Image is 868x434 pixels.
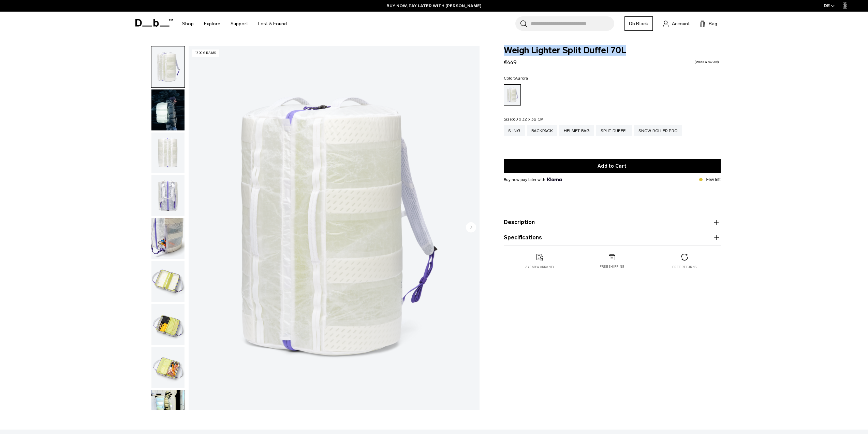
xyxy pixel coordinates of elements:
[151,46,185,88] button: Weigh_Lighter_Split_Duffel_70L_1.png
[504,234,721,242] button: Specifications
[151,89,185,131] button: Weigh_Lighter_Duffel_70L_Lifestyle.png
[151,132,185,173] img: Weigh_Lighter_Split_Duffel_70L_2.png
[151,218,185,259] img: Weigh_Lighter_Split_Duffel_70L_4.png
[596,125,632,136] a: Split Duffel
[204,12,220,36] a: Explore
[709,20,717,27] span: Bag
[504,218,721,226] button: Description
[151,304,185,345] img: Weigh_Lighter_Split_Duffel_70L_6.png
[258,12,287,36] a: Lost & Found
[513,117,544,122] span: 60 x 32 x 32 CM
[231,12,248,36] a: Support
[672,20,690,27] span: Account
[151,347,185,388] button: Weigh_Lighter_Split_Duffel_70L_7.png
[151,347,185,388] img: Weigh_Lighter_Split_Duffel_70L_7.png
[151,390,185,431] button: Weigh Lighter Split Duffel 70L Aurora
[504,159,721,173] button: Add to Cart
[189,46,480,410] img: Weigh_Lighter_Split_Duffel_70L_1.png
[151,175,185,216] img: Weigh_Lighter_Split_Duffel_70L_3.png
[504,76,528,80] legend: Color:
[504,177,562,183] span: Buy now pay later with
[504,59,517,66] span: €449
[151,46,185,87] img: Weigh_Lighter_Split_Duffel_70L_1.png
[694,60,719,64] a: Write a review
[700,19,717,28] button: Bag
[386,3,482,9] a: BUY NOW, PAY LATER WITH [PERSON_NAME]
[466,222,476,234] button: Next slide
[624,16,653,31] a: Db Black
[559,125,594,136] a: Helmet Bag
[151,175,185,216] button: Weigh_Lighter_Split_Duffel_70L_3.png
[706,177,720,183] p: Few left
[547,178,562,181] img: {"height" => 20, "alt" => "Klarna"}
[182,12,194,36] a: Shop
[525,265,555,269] p: 2 year warranty
[192,50,219,57] p: 1300 grams
[151,304,185,346] button: Weigh_Lighter_Split_Duffel_70L_6.png
[151,390,185,431] img: Weigh Lighter Split Duffel 70L Aurora
[151,89,185,130] img: Weigh_Lighter_Duffel_70L_Lifestyle.png
[634,125,682,136] a: Snow Roller Pro
[504,84,521,106] a: Aurora
[504,117,544,121] legend: Size:
[600,264,624,269] p: Free shipping
[151,261,185,303] button: Weigh_Lighter_Split_Duffel_70L_5.png
[527,125,557,136] a: Backpack
[663,19,690,28] a: Account
[504,46,721,55] span: Weigh Lighter Split Duffel 70L
[189,46,480,410] li: 1 / 12
[151,218,185,260] button: Weigh_Lighter_Split_Duffel_70L_4.png
[151,132,185,174] button: Weigh_Lighter_Split_Duffel_70L_2.png
[515,76,528,81] span: Aurora
[672,265,696,269] p: Free returns
[177,12,292,36] nav: Main Navigation
[151,261,185,302] img: Weigh_Lighter_Split_Duffel_70L_5.png
[504,125,525,136] a: Sling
